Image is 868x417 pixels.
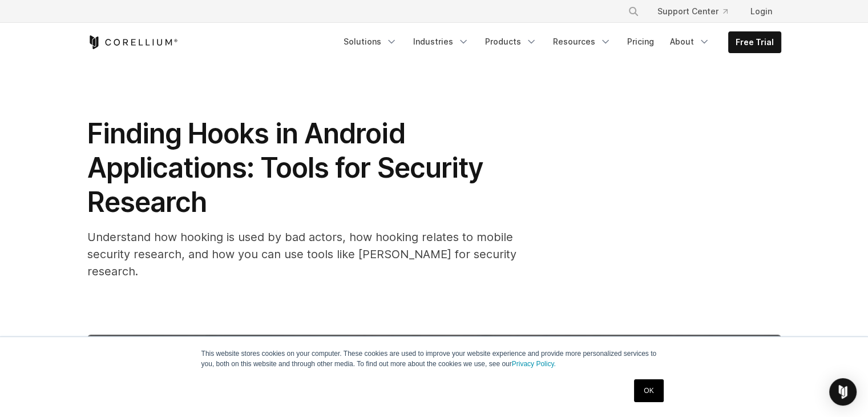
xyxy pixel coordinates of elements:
a: Resources [546,31,618,52]
a: Corellium Home [87,35,178,49]
a: Pricing [620,31,661,52]
div: Open Intercom Messenger [829,378,857,406]
button: Search [623,1,644,22]
a: Free Trial [729,32,781,53]
a: Support Center [648,1,737,22]
a: Privacy Policy. [512,360,556,368]
a: OK [634,379,663,402]
a: Solutions [337,31,404,52]
span: Finding Hooks in Android Applications: Tools for Security Research [87,117,483,219]
div: Navigation Menu [337,31,781,53]
span: Understand how hooking is used by bad actors, how hooking relates to mobile security research, an... [87,230,516,278]
p: This website stores cookies on your computer. These cookies are used to improve your website expe... [201,348,667,369]
div: Navigation Menu [614,1,781,22]
a: Products [478,31,544,52]
a: Industries [406,31,476,52]
a: Login [741,1,781,22]
a: About [663,31,717,52]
